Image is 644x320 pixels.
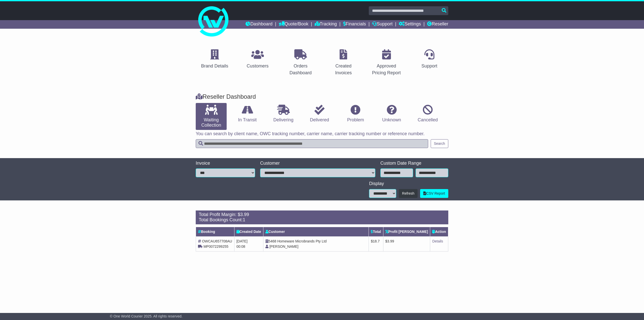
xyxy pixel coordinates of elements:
div: Customers [247,63,268,69]
a: Delivering [268,103,299,125]
span: © One World Courier 2025. All rights reserved. [110,314,183,318]
div: Created Invoices [328,63,359,76]
a: Details [432,239,443,243]
th: Total [369,227,383,236]
th: Customer [263,227,369,236]
div: Approved Pricing Report [371,63,402,76]
a: Tracking [315,20,337,29]
a: Dashboard [246,20,272,29]
div: Total Profit Margin: $ [199,212,445,218]
span: 00:08 [236,244,245,248]
a: Delivered [304,103,335,125]
a: Settings [399,20,421,29]
th: Action [430,227,448,236]
a: CSV Report [420,189,448,198]
div: Reseller Dashboard [193,93,451,100]
a: In Transit [232,103,263,125]
div: Orders Dashboard [285,63,316,76]
span: Homeware Microbrands Pty Ltd [277,239,327,243]
div: Customer [260,161,375,166]
button: Search [431,139,448,148]
th: Booking [196,227,234,236]
a: Reseller [427,20,448,29]
a: Problem [340,103,371,125]
th: Profit [PERSON_NAME] [383,227,430,236]
div: Custom Date Range [380,161,448,166]
button: Refresh [399,189,418,198]
span: [DATE] [236,239,248,243]
div: Display [369,181,448,187]
div: Invoice [196,161,255,166]
div: Brand Details [201,63,228,69]
a: Support [372,20,392,29]
a: Orders Dashboard [281,48,319,78]
span: MP0072299255 [204,244,228,248]
a: Brand Details [198,48,231,71]
a: Quote/Book [279,20,308,29]
span: OWCAU657708AU [202,239,232,243]
a: Support [418,48,440,71]
div: Support [421,63,437,69]
span: 5468 [268,239,276,243]
a: Customers [243,48,272,71]
a: Financials [343,20,366,29]
td: $ [369,236,383,251]
span: [PERSON_NAME] [269,244,298,248]
a: Unknown [376,103,407,125]
a: Created Invoices [325,48,363,78]
a: Waiting Collection [196,103,227,130]
span: 18.7 [373,239,380,243]
td: $ [383,236,430,251]
p: You can search by client name, OWC tracking number, carrier name, carrier tracking number or refe... [196,131,448,137]
th: Created Date [234,227,263,236]
div: Total Bookings Count: [199,217,445,223]
span: 3.99 [387,239,394,243]
span: 1 [243,217,245,222]
a: Cancelled [412,103,443,125]
span: 3.99 [240,212,249,217]
a: Approved Pricing Report [368,48,406,78]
